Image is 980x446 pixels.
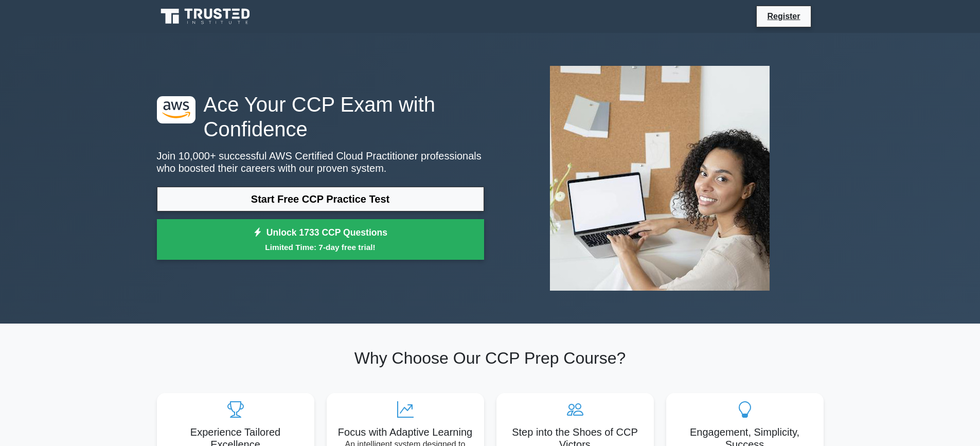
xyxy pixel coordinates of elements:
[157,348,824,368] h2: Why Choose Our CCP Prep Course?
[157,219,484,260] a: Unlock 1733 CCP QuestionsLimited Time: 7-day free trial!
[157,150,484,174] p: Join 10,000+ successful AWS Certified Cloud Practitioner professionals who boosted their careers ...
[170,241,471,253] small: Limited Time: 7-day free trial!
[761,10,806,23] a: Register
[335,426,476,438] h5: Focus with Adaptive Learning
[157,92,484,141] h1: Ace Your CCP Exam with Confidence
[157,187,484,211] a: Start Free CCP Practice Test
